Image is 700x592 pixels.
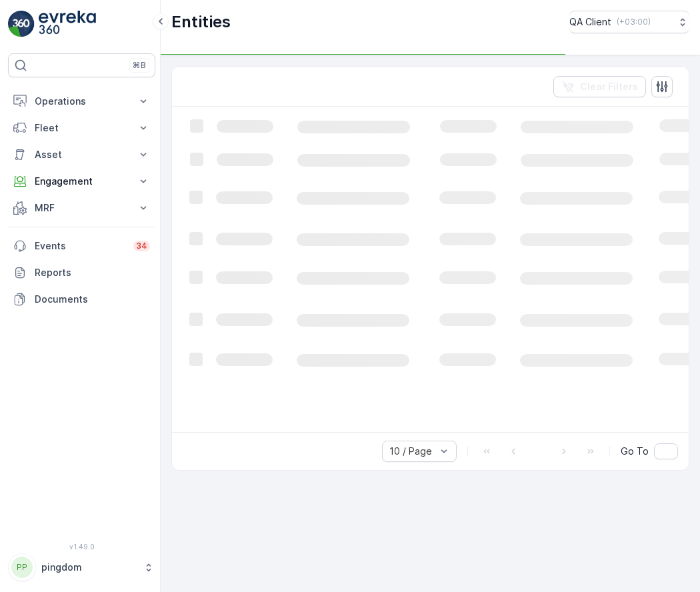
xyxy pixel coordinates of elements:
[553,76,646,97] button: Clear Filters
[8,11,35,37] img: logo
[569,15,611,29] p: QA Client
[35,201,129,215] p: MRF
[35,175,129,188] p: Engagement
[8,168,155,195] button: Engagement
[35,121,129,135] p: Fleet
[8,286,155,313] a: Documents
[617,17,651,27] p: ( +03:00 )
[8,543,155,551] span: v 1.49.0
[35,95,129,108] p: Operations
[35,239,125,253] p: Events
[35,266,150,279] p: Reports
[8,259,155,286] a: Reports
[35,293,150,306] p: Documents
[41,561,137,574] p: pingdom
[133,60,146,71] p: ⌘B
[171,11,231,33] p: Entities
[8,233,155,259] a: Events34
[8,115,155,141] button: Fleet
[580,80,638,93] p: Clear Filters
[11,557,33,578] div: PP
[8,88,155,115] button: Operations
[8,195,155,221] button: MRF
[621,445,649,458] span: Go To
[8,141,155,168] button: Asset
[8,553,155,581] button: PPpingdom
[569,11,689,33] button: QA Client(+03:00)
[136,241,147,251] p: 34
[35,148,129,161] p: Asset
[39,11,96,37] img: logo_light-DOdMpM7g.png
